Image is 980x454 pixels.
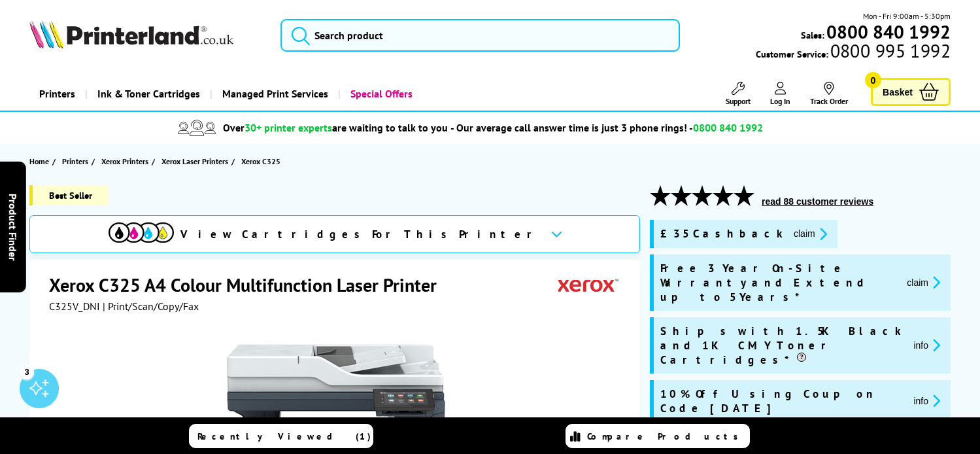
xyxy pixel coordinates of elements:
[660,226,783,241] span: £35 Cashback
[770,96,790,106] span: Log In
[7,194,20,261] span: Product Finder
[660,387,903,415] span: 10% Off Using Coupon Code [DATE]
[756,44,951,60] span: Customer Service:
[85,77,210,111] a: Ink & Toner Cartridges
[241,154,280,168] span: Xerox C325
[280,19,679,52] input: Search product
[871,78,951,106] a: Basket 0
[241,154,284,168] a: Xerox C325
[62,154,88,168] span: Printers
[210,77,338,111] a: Managed Print Services
[801,29,824,41] span: Sales:
[29,185,109,205] span: Best Seller
[810,82,848,106] a: Track Order
[103,300,199,313] span: | Print/Scan/Copy/Fax
[826,20,951,44] b: 0800 840 1992
[29,154,52,168] a: Home
[660,324,903,367] span: Ships with 1.5K Black and 1K CMY Toner Cartridges*
[223,121,448,134] span: Over are waiting to talk to you
[790,226,831,241] button: promo-description
[62,154,92,168] a: Printers
[883,83,913,101] span: Basket
[197,430,371,442] span: Recently Viewed (1)
[909,338,944,353] button: promo-description
[558,273,618,297] img: Xerox
[338,77,422,111] a: Special Offers
[566,424,750,448] a: Compare Products
[758,196,877,207] button: read 88 customer reviews
[29,20,233,48] img: Printerland Logo
[161,154,228,168] span: Xerox Laser Printers
[29,154,49,168] span: Home
[824,26,951,38] a: 0800 840 1992
[109,222,174,243] img: View Cartridges
[903,275,944,290] button: promo-description
[20,364,34,379] div: 3
[97,77,200,111] span: Ink & Toner Cartridges
[29,77,85,111] a: Printers
[770,82,790,106] a: Log In
[693,121,763,134] span: 0800 840 1992
[828,44,951,57] span: 0800 995 1992
[161,154,231,168] a: Xerox Laser Printers
[189,424,373,448] a: Recently Viewed (1)
[726,96,751,106] span: Support
[180,227,540,241] span: View Cartridges For This Printer
[909,393,944,408] button: promo-description
[101,154,148,168] span: Xerox Printers
[863,10,951,22] span: Mon - Fri 9:00am - 5:30pm
[245,121,332,134] span: 30+ printer experts
[49,273,450,297] h1: Xerox C325 A4 Colour Multifunction Laser Printer
[660,261,896,304] span: Free 3 Year On-Site Warranty and Extend up to 5 Years*
[865,72,881,88] span: 0
[587,430,745,442] span: Compare Products
[726,82,751,106] a: Support
[49,300,100,313] span: C325V_DNI
[29,20,264,51] a: Printerland Logo
[450,121,763,134] span: - Our average call answer time is just 3 phone rings! -
[101,154,152,168] a: Xerox Printers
